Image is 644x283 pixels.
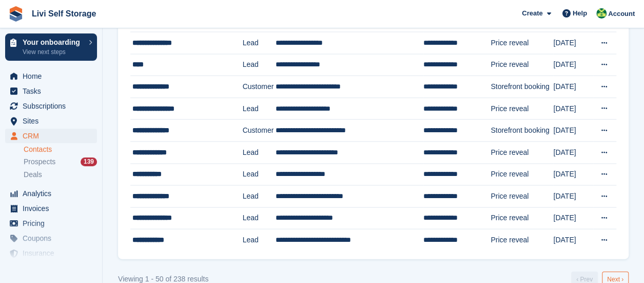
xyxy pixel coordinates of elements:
[24,145,97,154] a: Contacts
[553,207,593,229] td: [DATE]
[5,69,97,83] a: menu
[243,229,276,251] td: Lead
[553,32,593,54] td: [DATE]
[28,5,100,22] a: Livi Self Storage
[5,114,97,128] a: menu
[553,120,593,142] td: [DATE]
[522,8,542,19] span: Create
[491,207,553,229] td: Price reveal
[608,9,635,19] span: Account
[23,129,84,143] span: CRM
[491,54,553,76] td: Price reveal
[243,98,276,120] td: Lead
[5,129,97,143] a: menu
[243,164,276,186] td: Lead
[491,32,553,54] td: Price reveal
[243,141,276,164] td: Lead
[553,229,593,251] td: [DATE]
[243,207,276,229] td: Lead
[491,98,553,120] td: Price reveal
[24,170,42,180] span: Deals
[23,114,84,128] span: Sites
[5,246,97,260] a: menu
[23,99,84,113] span: Subscriptions
[573,8,587,19] span: Help
[5,231,97,245] a: menu
[491,120,553,142] td: Storefront booking
[5,201,97,216] a: menu
[24,157,55,167] span: Prospects
[491,141,553,164] td: Price reveal
[23,246,84,260] span: Insurance
[243,54,276,76] td: Lead
[23,216,84,231] span: Pricing
[23,39,84,46] p: Your onboarding
[23,47,84,57] p: View next steps
[491,186,553,208] td: Price reveal
[553,186,593,208] td: [DATE]
[81,157,97,166] div: 139
[553,164,593,186] td: [DATE]
[5,216,97,231] a: menu
[243,76,276,98] td: Customer
[23,201,84,216] span: Invoices
[243,32,276,54] td: Lead
[5,84,97,98] a: menu
[553,54,593,76] td: [DATE]
[491,76,553,98] td: Storefront booking
[5,186,97,201] a: menu
[553,141,593,164] td: [DATE]
[491,229,553,251] td: Price reveal
[5,33,97,61] a: Your onboarding View next steps
[23,84,84,98] span: Tasks
[553,76,593,98] td: [DATE]
[23,69,84,83] span: Home
[24,169,97,180] a: Deals
[243,120,276,142] td: Customer
[23,231,84,245] span: Coupons
[596,8,607,19] img: Alex Handyside
[8,6,24,22] img: stora-icon-8386f47178a22dfd0bd8f6a31ec36ba5ce8667c1dd55bd0f319d3a0aa187defe.svg
[243,186,276,208] td: Lead
[553,98,593,120] td: [DATE]
[24,156,97,167] a: Prospects 139
[5,99,97,113] a: menu
[23,186,84,201] span: Analytics
[491,164,553,186] td: Price reveal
